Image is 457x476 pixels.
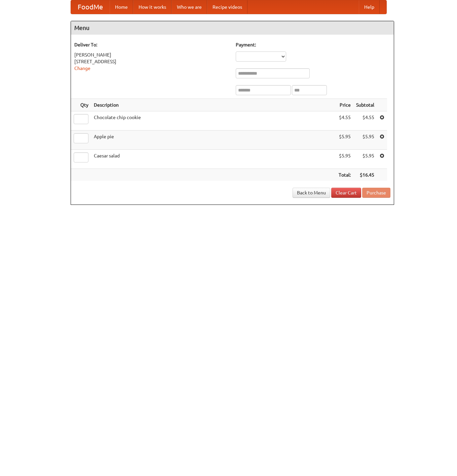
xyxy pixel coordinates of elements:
[331,188,361,198] a: Clear Cart
[71,0,110,14] a: FoodMe
[74,51,229,58] div: [PERSON_NAME]
[110,0,133,14] a: Home
[353,150,377,169] td: $5.95
[336,111,353,131] td: $4.55
[133,0,172,14] a: How it works
[207,0,247,14] a: Recipe videos
[91,99,336,111] th: Description
[91,111,336,131] td: Chocolate chip cookie
[71,99,91,111] th: Qty
[71,21,394,35] h4: Menu
[336,150,353,169] td: $5.95
[336,131,353,150] td: $5.95
[172,0,207,14] a: Who we are
[359,0,380,14] a: Help
[362,188,390,198] button: Purchase
[74,41,229,48] h5: Deliver To:
[293,188,330,198] a: Back to Menu
[353,169,377,181] th: $16.45
[353,99,377,111] th: Subtotal
[336,169,353,181] th: Total:
[353,131,377,150] td: $5.95
[74,66,90,71] a: Change
[353,111,377,131] td: $4.55
[74,58,229,65] div: [STREET_ADDRESS]
[236,41,390,48] h5: Payment:
[91,131,336,150] td: Apple pie
[91,150,336,169] td: Caesar salad
[336,99,353,111] th: Price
